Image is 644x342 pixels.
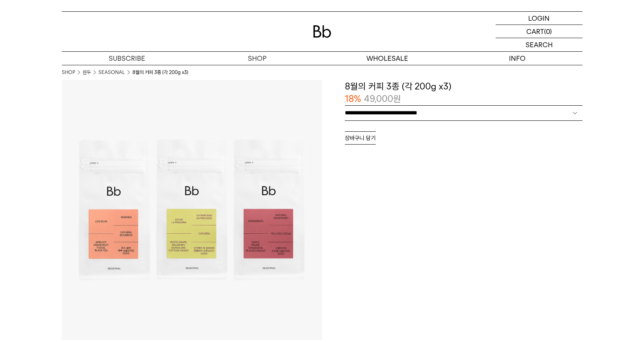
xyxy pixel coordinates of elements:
a: CART (0) [496,25,583,38]
img: 로고 [313,25,331,38]
span: 원 [393,93,401,104]
p: (0) [544,25,552,38]
p: INFO [452,52,583,65]
p: CART [526,25,544,38]
img: 8월의 커피 3종 (각 200g x3) [62,80,322,340]
p: SEARCH [526,38,553,51]
button: 장바구니 담기 [345,131,376,145]
a: SHOP [62,69,75,76]
a: LOGIN [496,12,583,25]
li: 8월의 커피 3종 (각 200g x3) [132,69,188,76]
p: LOGIN [528,12,550,25]
a: 원두 [83,69,91,76]
p: 18% [345,92,361,105]
a: SHOP [192,52,322,65]
a: SUBSCRIBE [62,52,192,65]
a: SEASONAL [98,69,125,76]
p: WHOLESALE [322,52,452,65]
h3: 8월의 커피 3종 (각 200g x3) [345,80,583,93]
p: 49,000 [364,92,401,105]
